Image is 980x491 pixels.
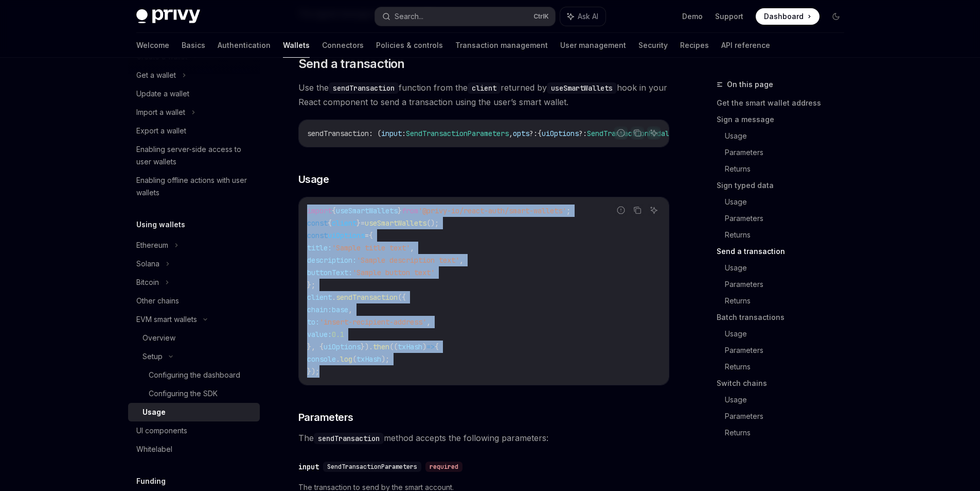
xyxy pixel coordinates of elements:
[425,462,462,472] div: required
[142,350,163,363] div: Setup
[307,342,324,351] span: }, {
[128,384,260,403] a: Configuring the SDK
[717,111,852,128] a: Sign a message
[314,433,384,444] code: sendTransaction
[307,317,319,327] span: to:
[756,8,819,25] a: Dashboard
[324,342,361,351] span: uiOptions
[136,143,254,168] div: Enabling server-side access to user wallets
[717,375,852,392] a: Switch chains
[375,7,555,26] button: Search...CtrlK
[468,82,501,94] code: client
[307,268,352,277] span: buttonText:
[361,342,373,351] span: }).
[398,293,406,302] span: ({
[128,403,260,421] a: Usage
[365,218,426,228] span: useSmartWallets
[389,342,398,351] span: ((
[459,256,464,265] span: ,
[307,256,357,265] span: description:
[307,330,332,339] span: value:
[365,231,369,240] span: =
[328,218,332,228] span: {
[725,326,852,342] a: Usage
[128,292,260,310] a: Other chains
[725,128,852,144] a: Usage
[426,317,431,327] span: ,
[332,218,357,228] span: client
[725,276,852,293] a: Parameters
[332,293,336,302] span: .
[332,243,410,252] span: 'Sample title text'
[369,129,381,138] span: : (
[725,227,852,243] a: Returns
[298,431,669,445] span: The method accepts the following parameters:
[426,342,435,351] span: =>
[395,10,423,23] div: Search...
[336,206,398,215] span: useSmartWallets
[614,204,628,217] button: Report incorrect code
[352,268,435,277] span: 'Sample button text'
[631,126,644,140] button: Copy the contents from the code block
[142,406,166,418] div: Usage
[136,443,172,455] div: Whitelabel
[128,122,260,140] a: Export a wallet
[128,421,260,440] a: UI components
[361,218,365,228] span: =
[307,129,369,138] span: sendTransaction
[357,256,459,265] span: 'Sample description text'
[149,369,240,381] div: Configuring the dashboard
[721,33,770,58] a: API reference
[319,317,426,327] span: 'insert-recipient-address'
[547,82,617,94] code: useSmartWallets
[136,475,166,487] h5: Funding
[725,144,852,161] a: Parameters
[631,204,644,217] button: Copy the contents from the code block
[566,206,571,215] span: ;
[579,129,587,138] span: ?:
[298,172,329,187] span: Usage
[136,218,185,231] h5: Using wallets
[128,140,260,171] a: Enabling server-side access to user wallets
[136,239,168,251] div: Ethereum
[402,129,406,138] span: :
[381,129,402,138] span: input
[715,11,743,22] a: Support
[717,177,852,194] a: Sign typed data
[298,56,405,72] span: Send a transaction
[149,387,218,400] div: Configuring the SDK
[348,305,352,314] span: ,
[682,11,703,22] a: Demo
[725,260,852,276] a: Usage
[307,354,336,364] span: console
[725,161,852,177] a: Returns
[136,106,185,118] div: Import a wallet
[357,218,361,228] span: }
[136,125,186,137] div: Export a wallet
[352,354,357,364] span: (
[578,11,598,22] span: Ask AI
[725,194,852,210] a: Usage
[307,243,332,252] span: title:
[373,342,389,351] span: then
[128,171,260,202] a: Enabling offline actions with user wallets
[725,425,852,441] a: Returns
[369,231,373,240] span: {
[406,129,509,138] span: SendTransactionParameters
[128,440,260,459] a: Whitelabel
[322,33,364,58] a: Connectors
[136,33,169,58] a: Welcome
[136,88,189,100] div: Update a wallet
[717,243,852,260] a: Send a transaction
[542,129,579,138] span: uiOptions
[307,206,332,215] span: import
[509,129,513,138] span: ,
[336,354,340,364] span: .
[307,218,328,228] span: const
[638,33,668,58] a: Security
[336,293,398,302] span: sendTransaction
[725,293,852,309] a: Returns
[327,463,417,471] span: SendTransactionParameters
[128,329,260,347] a: Overview
[538,129,542,138] span: {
